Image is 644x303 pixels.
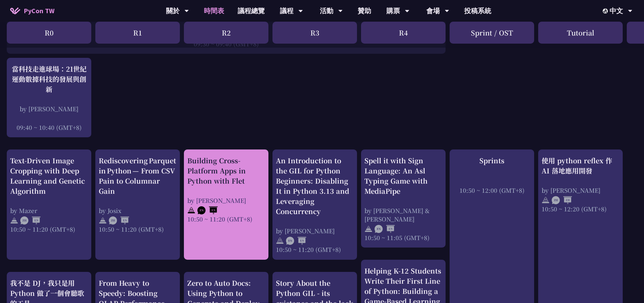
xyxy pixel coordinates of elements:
[10,156,88,254] a: Text-Driven Image Cropping with Deep Learning and Genetic Algorithm by Mazer 10:50 ~ 11:20 (GMT+8)
[272,22,357,44] div: R3
[3,2,61,19] a: PyCon TW
[99,216,107,225] img: svg+xml;base64,PHN2ZyB4bWxucz0iaHR0cDovL3d3dy53My5vcmcvMjAwMC9zdmciIHdpZHRoPSIyNCIgaGVpZ2h0PSIyNC...
[10,104,88,113] div: by [PERSON_NAME]
[187,196,265,205] div: by [PERSON_NAME]
[99,156,176,196] div: Rediscovering Parquet in Python — From CSV Pain to Columnar Gain
[276,156,354,254] a: An Introduction to the GIL for Python Beginners: Disabling It in Python 3.13 and Leveraging Concu...
[10,216,18,225] img: svg+xml;base64,PHN2ZyB4bWxucz0iaHR0cDovL3d3dy53My5vcmcvMjAwMC9zdmciIHdpZHRoPSIyNCIgaGVpZ2h0PSIyNC...
[364,156,442,242] a: Spell it with Sign Language: An Asl Typing Game with MediaPipe by [PERSON_NAME] & [PERSON_NAME] 1...
[542,205,619,213] div: 10:50 ~ 12:20 (GMT+8)
[99,206,176,215] div: by Josix
[538,22,623,44] div: Tutorial
[187,156,265,186] div: Building Cross-Platform Apps in Python with Flet
[197,206,218,214] img: ENEN.5a408d1.svg
[10,206,88,215] div: by Mazer
[364,225,373,233] img: svg+xml;base64,PHN2ZyB4bWxucz0iaHR0cDovL3d3dy53My5vcmcvMjAwMC9zdmciIHdpZHRoPSIyNCIgaGVpZ2h0PSIyNC...
[10,64,88,132] a: 當科技走進球場：21世紀運動數據科技的發展與創新 by [PERSON_NAME] 09:40 ~ 10:40 (GMT+8)
[276,237,284,245] img: svg+xml;base64,PHN2ZyB4bWxucz0iaHR0cDovL3d3dy53My5vcmcvMjAwMC9zdmciIHdpZHRoPSIyNCIgaGVpZ2h0PSIyNC...
[542,156,619,176] div: 使用 python reflex 作 AI 落地應用開發
[187,206,195,214] img: svg+xml;base64,PHN2ZyB4bWxucz0iaHR0cDovL3d3dy53My5vcmcvMjAwMC9zdmciIHdpZHRoPSIyNCIgaGVpZ2h0PSIyNC...
[542,196,550,204] img: svg+xml;base64,PHN2ZyB4bWxucz0iaHR0cDovL3d3dy53My5vcmcvMjAwMC9zdmciIHdpZHRoPSIyNCIgaGVpZ2h0PSIyNC...
[7,22,91,44] div: R0
[10,64,88,94] div: 當科技走進球場：21世紀運動數據科技的發展與創新
[364,233,442,242] div: 10:50 ~ 11:05 (GMT+8)
[187,156,265,254] a: Building Cross-Platform Apps in Python with Flet by [PERSON_NAME] 10:50 ~ 11:20 (GMT+8)
[187,215,265,223] div: 10:50 ~ 11:20 (GMT+8)
[10,156,88,196] div: Text-Driven Image Cropping with Deep Learning and Genetic Algorithm
[450,22,534,44] div: Sprint / OST
[276,227,354,235] div: by [PERSON_NAME]
[10,225,88,233] div: 10:50 ~ 11:20 (GMT+8)
[364,206,442,223] div: by [PERSON_NAME] & [PERSON_NAME]
[276,245,354,254] div: 10:50 ~ 11:20 (GMT+8)
[453,186,531,194] div: 10:50 ~ 12:00 (GMT+8)
[364,156,442,196] div: Spell it with Sign Language: An Asl Typing Game with MediaPipe
[20,216,41,225] img: ZHEN.371966e.svg
[10,7,20,14] img: Home icon of PyCon TW 2025
[276,156,354,216] div: An Introduction to the GIL for Python Beginners: Disabling It in Python 3.13 and Leveraging Concu...
[375,225,395,233] img: ENEN.5a408d1.svg
[361,22,446,44] div: R4
[95,22,180,44] div: R1
[109,216,129,225] img: ZHEN.371966e.svg
[99,225,176,233] div: 10:50 ~ 11:20 (GMT+8)
[542,186,619,194] div: by [PERSON_NAME]
[184,22,268,44] div: R2
[10,123,88,132] div: 09:40 ~ 10:40 (GMT+8)
[286,237,306,245] img: ENEN.5a408d1.svg
[552,196,572,204] img: ZHZH.38617ef.svg
[24,6,54,16] span: PyCon TW
[603,8,610,14] img: Locale Icon
[99,156,176,254] a: Rediscovering Parquet in Python — From CSV Pain to Columnar Gain by Josix 10:50 ~ 11:20 (GMT+8)
[453,156,531,166] div: Sprints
